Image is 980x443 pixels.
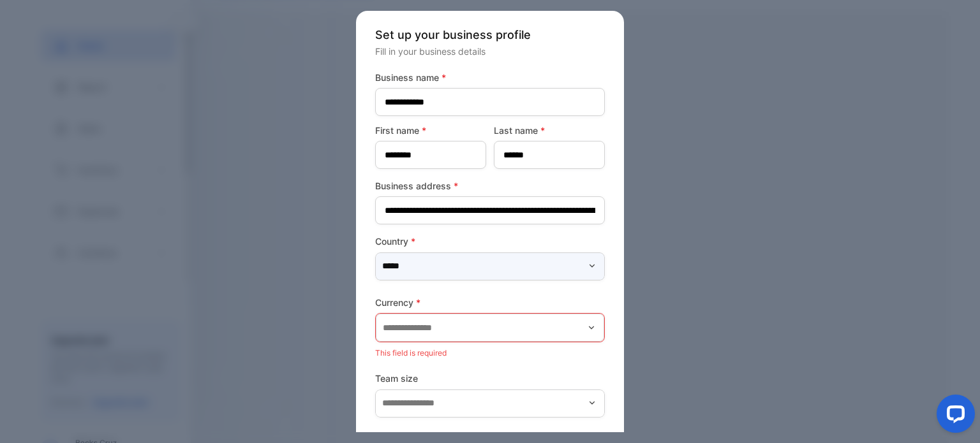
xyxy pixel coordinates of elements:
label: Last name [494,124,605,137]
p: Set up your business profile [375,26,605,43]
label: Country [375,235,605,248]
p: Fill in your business details [375,45,605,58]
label: Business address [375,179,605,192]
label: Business name [375,71,605,84]
label: Team size [375,372,605,385]
iframe: LiveChat chat widget [926,389,980,443]
p: This field is required [375,345,605,361]
label: Currency [375,296,605,309]
label: First name [375,124,486,137]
